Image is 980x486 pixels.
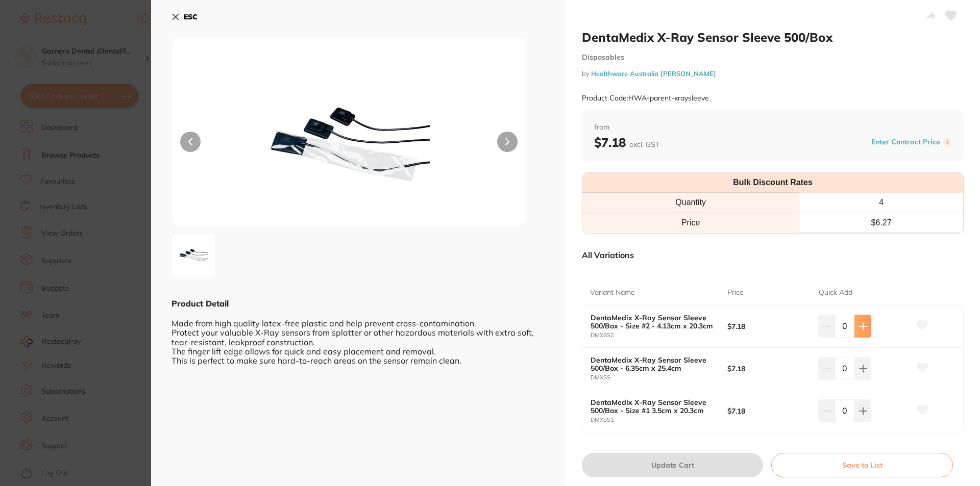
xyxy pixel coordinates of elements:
[44,39,176,48] p: Message from Restocq, sent 6m ago
[799,193,963,213] th: 4
[582,193,799,213] th: Quantity
[582,94,709,103] small: Product Code: HWA-parent-xraysleeve
[582,250,634,260] p: All Variations
[727,407,810,415] b: $7.18
[582,53,964,62] small: Disposables
[171,309,545,365] div: Made from high quality latex-free plastic and help prevent cross-contamination. Protect your valu...
[591,69,716,78] a: Healthware Australia [PERSON_NAME]
[629,140,659,149] span: excl. GST
[727,322,810,330] b: $7.18
[175,237,212,274] img: anBn
[591,398,714,415] b: DentaMedix X-Ray Sensor Sleeve 500/Box - Size #1 3.5cm x 20.3cm
[943,138,951,146] label: i
[771,453,953,477] button: Save to List
[590,288,635,298] p: Variant Name
[582,453,763,477] button: Update Cart
[184,12,198,21] b: ESC
[582,30,964,45] h2: DentaMedix X-Ray Sensor Sleeve 500/Box
[591,332,727,339] small: DMXSS2
[727,365,810,373] b: $7.18
[868,137,943,147] button: Enter Contract Price
[171,8,198,25] button: ESC
[591,374,727,381] small: DMXSS
[591,314,714,330] b: DentaMedix X-Ray Sensor Sleeve 500/Box - Size #2 - 4.13cm x 20.3cm
[582,173,963,193] th: Bulk Discount Rates
[591,356,714,372] b: DentaMedix X-Ray Sensor Sleeve 500/Box - 6.35cm x 25.4cm
[171,298,229,309] b: Product Detail
[799,213,963,233] td: $ 6.27
[727,288,744,298] p: Price
[594,135,659,150] b: $7.18
[15,21,189,55] div: message notification from Restocq, 6m ago. Hello, thank you for reaching out. This has been sorte...
[243,64,455,225] img: anBn
[582,213,799,233] td: Price
[591,417,727,423] small: DMXSS1
[23,31,39,47] img: Profile image for Restocq
[594,122,951,133] span: from
[44,29,176,39] p: Hello, thank you for reaching out. This has been sorted out by your account manager. Should there...
[819,288,852,298] p: Quick Add
[582,70,964,78] small: by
